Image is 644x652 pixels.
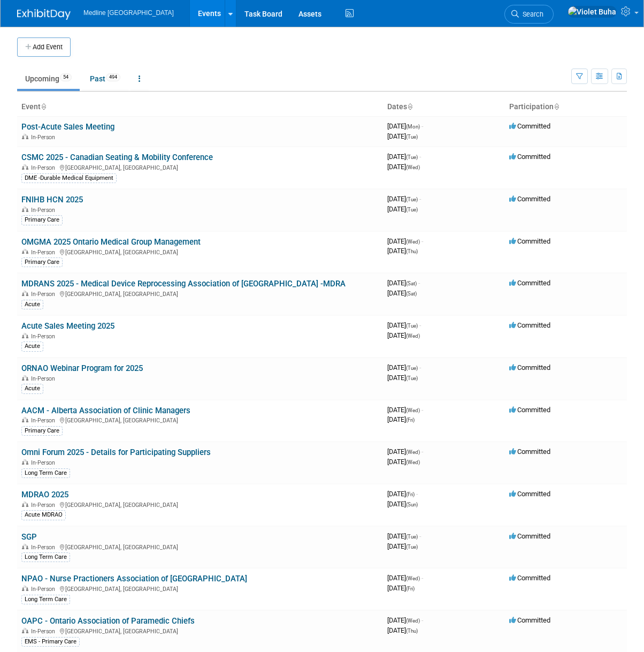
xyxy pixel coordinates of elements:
span: [DATE] [387,289,417,297]
span: Committed [509,574,550,582]
span: (Fri) [406,586,415,592]
th: Dates [383,98,505,116]
a: Sort by Start Date [407,102,412,111]
div: [GEOGRAPHIC_DATA], [GEOGRAPHIC_DATA] [21,584,379,593]
span: [DATE] [387,331,420,339]
a: Post-Acute Sales Meeting [21,122,114,132]
span: (Thu) [406,628,418,634]
span: - [421,448,423,456]
span: (Wed) [406,449,420,455]
a: OAPC - Ontario Association of Paramedic Chiefs [21,616,195,626]
span: [DATE] [387,153,421,161]
span: [DATE] [387,490,418,498]
div: [GEOGRAPHIC_DATA], [GEOGRAPHIC_DATA] [21,247,379,256]
span: Committed [509,195,550,203]
span: - [421,616,423,624]
img: In-Person Event [22,628,28,633]
span: - [421,237,423,245]
span: [DATE] [387,132,418,140]
div: Acute [21,384,43,393]
a: OMGMA 2025 Ontario Medical Group Management [21,237,201,247]
span: [DATE] [387,195,421,203]
span: (Tue) [406,375,418,381]
span: (Sat) [406,280,417,286]
a: Past494 [82,69,128,89]
span: (Wed) [406,618,420,624]
div: [GEOGRAPHIC_DATA], [GEOGRAPHIC_DATA] [21,500,379,509]
span: [DATE] [387,626,418,634]
div: Acute [21,342,43,351]
img: In-Person Event [22,375,28,381]
span: (Wed) [406,459,420,465]
div: [GEOGRAPHIC_DATA], [GEOGRAPHIC_DATA] [21,163,379,171]
span: (Thu) [406,248,418,254]
span: (Tue) [406,207,418,213]
span: Committed [509,237,550,245]
span: - [419,532,421,540]
span: Medline [GEOGRAPHIC_DATA] [83,9,174,17]
span: [DATE] [387,574,423,582]
div: Primary Care [21,426,63,436]
span: [DATE] [387,406,423,414]
span: [DATE] [387,122,423,130]
div: Long Term Care [21,552,70,562]
span: [DATE] [387,616,423,624]
span: (Tue) [406,365,418,371]
span: Committed [509,406,550,414]
div: Long Term Care [21,468,70,478]
span: (Wed) [406,407,420,413]
span: (Wed) [406,333,420,339]
th: Event [17,98,383,116]
img: In-Person Event [22,207,28,212]
div: Long Term Care [21,595,70,604]
a: FNIHB HCN 2025 [21,195,83,204]
span: In-Person [31,544,58,551]
img: In-Person Event [22,291,28,296]
img: In-Person Event [22,333,28,338]
img: In-Person Event [22,502,28,507]
a: Sort by Participation Type [554,102,559,111]
span: [DATE] [387,279,420,287]
span: Committed [509,490,550,498]
span: [DATE] [387,247,418,255]
span: Committed [509,122,550,130]
span: (Fri) [406,417,415,423]
span: (Wed) [406,575,420,581]
img: In-Person Event [22,134,28,139]
div: [GEOGRAPHIC_DATA], [GEOGRAPHIC_DATA] [21,289,379,298]
div: [GEOGRAPHIC_DATA], [GEOGRAPHIC_DATA] [21,626,379,635]
span: In-Person [31,586,58,593]
span: - [419,195,421,203]
span: [DATE] [387,542,418,550]
span: [DATE] [387,163,420,171]
div: EMS - Primary Care [21,637,80,647]
img: In-Person Event [22,164,28,170]
span: In-Person [31,291,58,298]
a: MDRAO 2025 [21,490,68,499]
a: Acute Sales Meeting 2025 [21,321,114,331]
span: In-Person [31,417,58,424]
span: [DATE] [387,532,421,540]
span: - [419,363,421,372]
span: - [416,490,418,498]
th: Participation [505,98,627,116]
span: (Wed) [406,239,420,245]
div: Acute [21,300,43,309]
span: [DATE] [387,458,420,466]
span: [DATE] [387,363,421,372]
span: In-Person [31,628,58,635]
span: (Tue) [406,196,418,202]
div: [GEOGRAPHIC_DATA], [GEOGRAPHIC_DATA] [21,542,379,551]
a: CSMC 2025 - Canadian Seating & Mobility Conference [21,153,213,162]
div: DME -Durable Medical Equipment [21,173,117,183]
span: - [418,279,420,287]
span: Committed [509,363,550,372]
span: [DATE] [387,500,418,508]
span: Committed [509,532,550,540]
span: (Fri) [406,491,415,497]
div: [GEOGRAPHIC_DATA], [GEOGRAPHIC_DATA] [21,415,379,424]
img: In-Person Event [22,544,28,549]
button: Add Event [17,37,71,57]
span: (Sat) [406,291,417,297]
a: MDRANS 2025 - Medical Device Reprocessing Association of [GEOGRAPHIC_DATA] -MDRA [21,279,346,289]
